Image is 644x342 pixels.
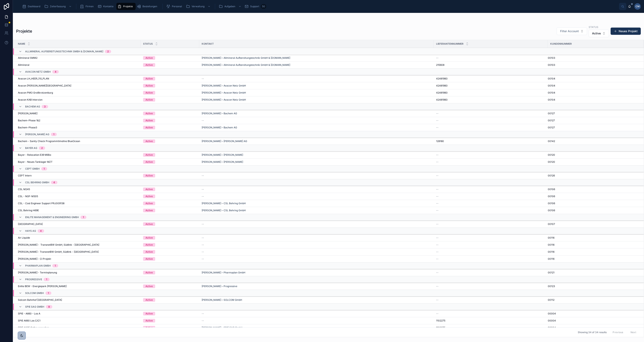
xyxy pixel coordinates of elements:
[436,243,545,246] a: --
[18,209,39,212] span: CSL Behring H69E
[18,298,62,302] span: Solcom Bahnhof [GEOGRAPHIC_DATA]
[146,77,153,80] div: Active
[548,236,639,239] a: 00116
[146,284,153,288] div: Active
[202,84,431,87] a: [PERSON_NAME] – Avacon Netz GmbH
[436,63,444,67] span: 215608
[18,119,138,122] a: Bachem-Phase 1&2
[436,195,439,198] span: --
[436,160,439,164] span: --
[18,243,138,246] a: [PERSON_NAME] - TransnetBW GmbH, Südlink - [GEOGRAPHIC_DATA]
[548,153,639,157] a: 00120
[146,126,153,129] div: Active
[146,91,153,95] div: Active
[202,298,431,302] a: [PERSON_NAME] – SOLCOM GmbH
[18,223,138,226] a: [GEOGRAPHIC_DATA]
[18,98,138,101] a: Avacon KAB Interxion
[548,271,554,274] span: 00121
[103,5,114,8] span: Kontakte
[18,209,138,212] a: CSL Behring H69E
[202,98,431,101] a: [PERSON_NAME] – Avacon Netz GmbH
[202,77,431,80] a: --
[202,91,246,94] span: [PERSON_NAME] – Avacon Netz GmbH
[202,257,204,261] span: --
[18,140,138,143] a: Bachem - Sanity Check Programmtimeline BlueOcean
[143,243,197,247] a: Active
[548,285,555,288] span: 00123
[86,5,94,8] span: Firmen
[548,77,639,80] a: 00104
[436,223,439,226] span: --
[436,285,439,288] span: --
[143,56,197,60] a: Active
[436,174,545,177] a: --
[202,202,431,205] a: [PERSON_NAME] – CSL Behring GmbH
[18,91,138,94] a: Avacon PMO Großkrotzenburg
[436,285,545,288] a: --
[436,140,444,143] span: 128180
[548,285,639,288] a: 00123
[146,56,153,60] div: Active
[18,202,138,205] a: CSL - Cost Engineer Support PRJ009138
[202,119,204,122] span: --
[18,188,138,191] a: CSL M245
[436,153,545,157] a: --
[548,195,639,198] a: 00106
[436,98,447,101] span: 42481983
[436,257,545,261] a: --
[146,298,153,302] div: Active
[146,243,153,247] div: Active
[146,153,153,157] div: Active
[18,195,138,198] a: CSL - NGF-M305
[146,98,153,102] div: Active
[185,3,213,10] a: Verwaltung
[146,209,153,212] div: Active
[548,91,555,94] span: 00104
[146,187,153,191] div: Active
[548,250,554,253] span: 00116
[436,174,439,177] span: --
[436,77,447,80] span: 42481983
[18,236,30,239] span: Air Liquide
[146,174,153,177] div: Active
[548,271,639,274] a: 00121
[202,98,246,101] a: [PERSON_NAME] – Avacon Netz GmbH
[202,188,204,191] span: --
[146,195,153,198] div: Active
[143,91,197,95] a: Active
[202,56,290,60] a: [PERSON_NAME] – Allmineral Aufbereitungstechnik GmbH & [DOMAIN_NAME]
[172,5,182,8] span: Personal
[548,98,555,101] span: 00104
[436,257,439,261] span: --
[146,63,153,67] div: Active
[548,174,555,177] span: 00126
[142,5,157,8] span: Bestellungen
[548,63,639,67] a: 00103
[146,84,153,88] div: Active
[548,257,639,261] a: 00116
[18,119,40,122] span: Bachem-Phase 1&2
[202,188,431,191] a: --
[548,188,555,191] span: 00106
[18,188,30,191] span: CSL M245
[202,140,247,143] a: [PERSON_NAME] – [PERSON_NAME] AG
[25,292,44,295] span: SOLCOM GmbH
[25,70,51,73] span: Avacon Netz GmbH
[18,160,53,164] span: Bayer - Neues Tanklager MZT
[202,202,246,205] a: [PERSON_NAME] – CSL Behring GmbH
[436,236,439,239] span: --
[25,133,49,136] span: [PERSON_NAME] AG
[548,119,555,122] span: 00127
[548,188,639,191] a: 00106
[143,98,197,102] a: Active
[548,236,554,239] span: 00116
[18,236,138,239] a: Air Liquide
[202,174,431,177] a: --
[202,160,243,164] span: [PERSON_NAME] – [PERSON_NAME]
[548,202,555,205] span: 00106
[202,174,204,177] span: --
[143,298,197,302] a: Active
[436,250,545,253] a: --
[436,236,545,239] a: --
[50,5,66,8] span: Zeiterfassung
